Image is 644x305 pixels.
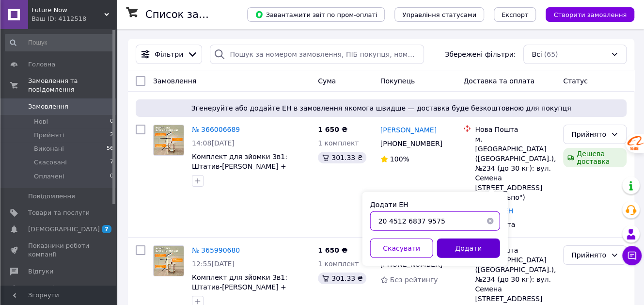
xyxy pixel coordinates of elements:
div: Нова Пошта [475,245,555,255]
span: Замовлення та повідомлення [28,77,116,94]
input: Пошук за номером замовлення, ПІБ покупця, номером телефону, Email, номером накладної [210,45,424,64]
span: Управління статусами [402,11,476,18]
button: Очистить [481,211,500,231]
span: Повідомлення [28,192,75,201]
span: Виконані [34,144,64,153]
span: 12:55[DATE] [192,260,235,268]
button: Створити замовлення [546,7,634,22]
div: Ваш ID: 4112518 [31,15,116,23]
input: Пошук [5,34,114,51]
span: Future Now [31,6,104,15]
span: 0 [110,172,113,181]
label: Додати ЕН [370,201,408,209]
span: Скасовані [34,158,67,167]
button: Завантажити звіт по пром-оплаті [247,7,385,22]
span: Прийняті [34,131,64,140]
span: 100% [390,155,409,163]
span: Експорт [502,11,529,18]
div: Прийнято [571,250,607,260]
span: Завантажити звіт по пром-оплаті [255,10,377,19]
div: Післяплата [475,220,555,229]
span: Без рейтингу [390,276,438,284]
span: Оплачені [34,172,64,181]
span: Відгуки [28,267,53,276]
a: Комплект для зйомки 3в1: Штатив-[PERSON_NAME] + Відеосвітло 50Вт [192,153,287,180]
button: Експорт [494,7,536,22]
a: № 366006689 [192,126,240,133]
span: Всі [532,49,542,59]
span: Фільтри [155,49,183,59]
div: Прийнято [571,129,607,140]
div: 301.33 ₴ [318,273,366,284]
span: 2 [110,131,113,140]
span: 1 комплект [318,260,359,268]
h1: Список замовлень [145,9,244,20]
a: Фото товару [153,245,184,276]
span: 0 [110,117,113,126]
span: 7 [102,225,111,233]
span: (65) [544,50,558,58]
span: Товари та послуги [28,209,90,217]
span: Згенеруйте або додайте ЕН в замовлення якомога швидше — доставка буде безкоштовною для покупця [140,103,623,113]
span: Замовлення [28,102,68,111]
span: 56 [107,144,113,153]
span: Замовлення [153,77,196,85]
span: 1 650 ₴ [318,126,347,133]
span: Cума [318,77,336,85]
div: 301.33 ₴ [318,152,366,163]
span: Покупці [28,284,54,292]
button: Чат з покупцем [622,246,642,265]
span: Головна [28,60,55,69]
div: Нова Пошта [475,125,555,134]
img: Фото товару [154,246,184,276]
span: 7 [110,158,113,167]
span: Нові [34,117,48,126]
a: Створити замовлення [536,10,634,18]
span: Створити замовлення [553,11,627,18]
span: 14:08[DATE] [192,139,235,147]
span: Збережені фільтри: [445,49,516,59]
a: Фото товару [153,125,184,156]
a: Комплект для зйомки 3в1: Штатив-[PERSON_NAME] + Відеосвітло 50Вт [192,273,287,301]
a: № 365990680 [192,246,240,254]
span: Показники роботи компанії [28,241,90,259]
span: 1 650 ₴ [318,246,347,254]
span: Доставка та оплата [463,77,534,85]
div: Дешева доставка [563,148,627,167]
span: Статус [563,77,588,85]
button: Додати [437,239,500,258]
button: Скасувати [370,239,433,258]
div: [PHONE_NUMBER] [378,137,444,150]
img: Фото товару [154,125,184,155]
span: Покупець [380,77,415,85]
button: Управління статусами [394,7,484,22]
div: м. [GEOGRAPHIC_DATA] ([GEOGRAPHIC_DATA].), №234 (до 30 кг): вул. Семена [STREET_ADDRESS] (маг."Сі... [475,134,555,202]
span: 1 комплект [318,139,359,147]
span: [DEMOGRAPHIC_DATA] [28,225,100,234]
a: [PERSON_NAME] [380,125,437,135]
